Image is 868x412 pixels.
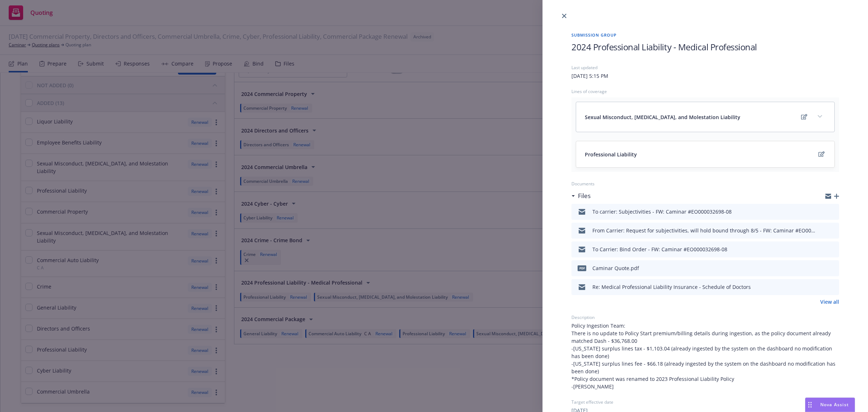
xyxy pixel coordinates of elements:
[817,150,826,159] a: edit
[592,227,815,234] div: From Carrier: Request for subjectivities, will hold bound through 8/5 - FW: Caminar #EO000032698-08
[818,264,824,273] button: download file
[571,322,839,390] span: Policy Ingestion Team: There is no update to Policy Start premium/billing details during ingestio...
[560,12,569,20] a: close
[571,72,608,80] div: [DATE] 5:15 PM
[585,151,637,158] span: Professional Liability
[592,208,732,215] div: To carrier: Subjectivities - FW: Caminar #EO000032698-08
[830,226,836,235] button: preview file
[576,102,834,132] div: Sexual Misconduct, [MEDICAL_DATA], and Molestation Liabilityedit
[830,245,836,254] button: preview file
[578,191,591,201] h3: Files
[818,226,824,235] button: download file
[818,207,824,216] button: download file
[830,283,836,291] button: preview file
[571,314,839,320] div: Description
[571,181,839,187] div: Documents
[830,207,836,216] button: preview file
[830,264,836,273] button: preview file
[818,245,824,254] button: download file
[571,191,591,201] div: Files
[571,399,839,405] div: Target effective date
[820,402,849,408] span: Nova Assist
[592,264,639,272] div: Caminar Quote.pdf
[592,283,751,291] div: Re: Medical Professional Liability Insurance - Schedule of Doctors
[578,265,586,271] span: pdf
[820,298,839,306] a: View all
[592,245,727,253] div: To Carrier: Bind Order - FW: Caminar #EO000032698-08
[805,398,814,412] div: Drag to move
[571,88,839,94] div: Lines of coverage
[805,398,855,412] button: Nova Assist
[571,64,839,71] div: Last updated
[818,283,824,291] button: download file
[585,113,740,121] span: Sexual Misconduct, [MEDICAL_DATA], and Molestation Liability
[800,113,808,121] a: edit
[571,32,839,38] span: Submission group
[571,41,757,53] span: 2024 Professional Liability - Medical Professional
